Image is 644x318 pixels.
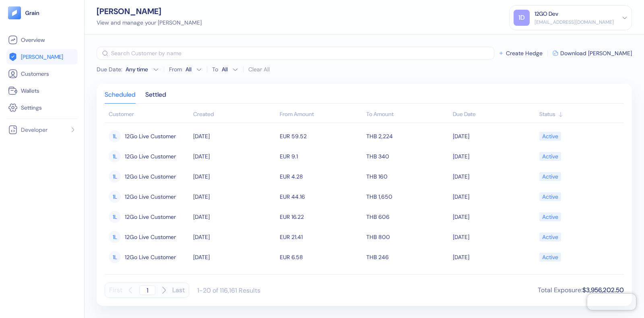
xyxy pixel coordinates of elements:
[191,166,278,187] td: [DATE]
[109,211,121,223] div: 1L
[191,267,278,287] td: [DATE]
[191,247,278,267] td: [DATE]
[125,129,176,143] span: 12Go Live Customer
[278,247,364,267] td: EUR 6.58
[535,10,558,18] div: 12GO Dev
[97,19,202,27] div: View and manage your [PERSON_NAME]
[8,69,76,79] a: Customers
[197,286,260,295] div: 1-20 of 116,161 Results
[109,150,121,162] div: 1L
[125,170,176,183] span: 12Go Live Customer
[364,166,451,187] td: THB 160
[220,63,238,76] button: To
[514,10,530,26] div: 1D
[542,230,558,244] div: Active
[364,247,451,267] td: THB 246
[364,107,451,123] th: To Amount
[105,107,191,123] th: Customer
[364,126,451,146] td: THB 2,224
[105,92,136,103] div: Scheduled
[498,50,543,56] button: Create Hedge
[364,227,451,247] td: THB 800
[451,126,537,146] td: [DATE]
[8,103,76,112] a: Settings
[542,150,558,163] div: Active
[542,170,558,183] div: Active
[8,6,21,19] img: logo-tablet-V2.svg
[451,187,537,207] td: [DATE]
[451,247,537,267] td: [DATE]
[542,250,558,264] div: Active
[506,50,543,56] span: Create Hedge
[364,187,451,207] td: THB 1,650
[212,67,218,72] label: To
[125,250,176,264] span: 12Go Live Customer
[278,227,364,247] td: EUR 21.41
[191,227,278,247] td: [DATE]
[97,65,159,73] button: Due Date:Any time
[542,190,558,204] div: Active
[145,92,166,103] div: Settled
[172,283,185,298] button: Last
[278,166,364,187] td: EUR 4.28
[8,35,76,45] a: Overview
[542,210,558,224] div: Active
[364,207,451,227] td: THB 606
[25,10,40,16] img: logo
[111,47,494,60] input: Search Customer by name
[451,146,537,166] td: [DATE]
[278,187,364,207] td: EUR 44.16
[451,227,537,247] td: [DATE]
[8,86,76,96] a: Wallets
[126,65,150,73] div: Any time
[451,267,537,287] td: [DATE]
[278,267,364,287] td: EUR 8.83
[538,285,624,295] div: Total Exposure :
[191,187,278,207] td: [DATE]
[21,70,49,78] span: Customers
[97,65,122,73] span: Due Date :
[278,146,364,166] td: EUR 9.1
[125,150,176,163] span: 12Go Live Customer
[587,294,636,310] iframe: Chatra live chat
[539,110,620,118] div: Sort ascending
[21,53,63,61] span: [PERSON_NAME]
[278,207,364,227] td: EUR 16.22
[21,87,39,95] span: Wallets
[364,267,451,287] td: THB 330
[97,7,202,15] div: [PERSON_NAME]
[191,207,278,227] td: [DATE]
[582,286,624,294] span: $3,956,202.50
[364,146,451,166] td: THB 340
[109,231,121,243] div: 1L
[109,283,122,298] button: First
[542,129,558,143] div: Active
[169,67,182,72] label: From
[21,126,47,134] span: Developer
[125,270,176,284] span: 12Go Live Customer
[109,191,121,203] div: 1L
[191,146,278,166] td: [DATE]
[125,210,176,224] span: 12Go Live Customer
[451,166,537,187] td: [DATE]
[191,126,278,146] td: [DATE]
[542,270,558,284] div: Active
[535,19,614,26] div: [EMAIL_ADDRESS][DOMAIN_NAME]
[184,63,202,76] button: From
[453,110,535,118] div: Sort ascending
[193,110,276,118] div: Sort ascending
[125,190,176,204] span: 12Go Live Customer
[21,104,42,112] span: Settings
[109,170,121,183] div: 1L
[451,207,537,227] td: [DATE]
[109,130,121,142] div: 1L
[278,107,364,123] th: From Amount
[553,50,632,56] button: Download [PERSON_NAME]
[109,251,121,263] div: 1L
[125,230,176,244] span: 12Go Live Customer
[278,126,364,146] td: EUR 59.52
[8,52,76,62] a: [PERSON_NAME]
[21,36,45,44] span: Overview
[560,50,632,56] span: Download [PERSON_NAME]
